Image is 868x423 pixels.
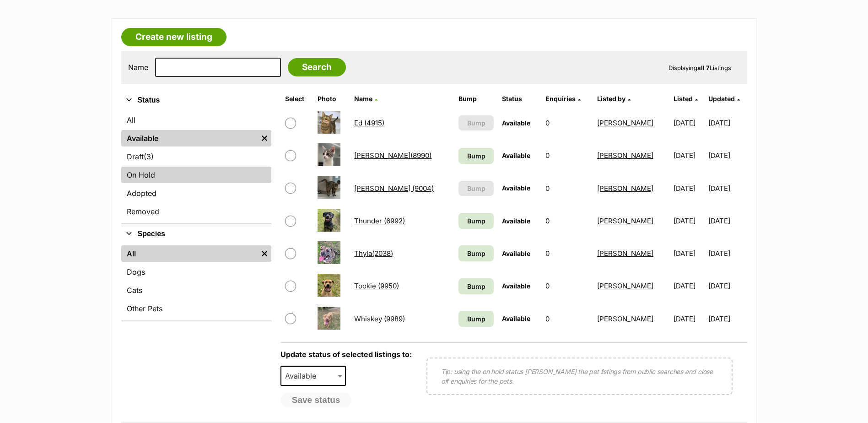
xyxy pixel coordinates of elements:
[314,92,350,106] th: Photo
[280,366,346,386] span: Available
[502,217,530,225] span: Available
[542,303,593,335] td: 0
[121,94,271,106] button: Status
[354,249,393,258] a: Thyla(2038)
[458,148,494,164] a: Bump
[708,140,746,171] td: [DATE]
[708,95,735,103] span: Updated
[502,249,530,257] span: Available
[467,314,485,324] span: Bump
[597,119,653,127] a: [PERSON_NAME]
[467,151,485,161] span: Bump
[121,112,271,128] a: All
[458,278,494,294] a: Bump
[280,350,412,359] label: Update status of selected listings to:
[597,282,653,290] a: [PERSON_NAME]
[670,140,707,171] td: [DATE]
[354,151,431,160] a: [PERSON_NAME](8990)
[354,184,434,193] a: [PERSON_NAME] (9004)
[354,119,384,127] a: Ed (4915)
[669,64,731,71] span: Displaying Listings
[467,118,485,128] span: Bump
[542,238,593,269] td: 0
[121,264,271,280] a: Dogs
[458,115,494,130] button: Bump
[121,185,271,201] a: Adopted
[467,282,485,291] span: Bump
[121,228,271,240] button: Species
[281,92,313,106] th: Select
[467,216,485,226] span: Bump
[258,245,271,262] a: Remove filter
[670,270,707,302] td: [DATE]
[458,181,494,196] button: Bump
[542,270,593,302] td: 0
[674,95,698,103] a: Listed
[354,282,399,290] a: Tookie (9950)
[502,184,530,192] span: Available
[674,95,693,103] span: Listed
[697,64,710,71] strong: all 7
[144,151,154,162] span: (3)
[670,205,707,237] td: [DATE]
[128,63,148,71] label: Name
[121,245,258,262] a: All
[458,245,494,261] a: Bump
[467,184,485,193] span: Bump
[542,173,593,204] td: 0
[280,393,352,407] button: Save status
[670,107,707,139] td: [DATE]
[455,92,497,106] th: Bump
[281,369,325,382] span: Available
[597,95,625,103] span: Listed by
[258,130,271,146] a: Remove filter
[354,95,372,103] span: Name
[121,130,258,146] a: Available
[121,28,226,46] a: Create new listing
[597,184,653,193] a: [PERSON_NAME]
[121,148,271,165] a: Draft
[121,300,271,317] a: Other Pets
[354,217,405,225] a: Thunder (6992)
[121,167,271,183] a: On Hold
[288,58,346,76] input: Search
[708,173,746,204] td: [DATE]
[708,205,746,237] td: [DATE]
[458,213,494,229] a: Bump
[597,95,631,103] a: Listed by
[121,244,271,320] div: Species
[441,367,718,386] p: Tip: using the on hold status [PERSON_NAME] the pet listings from public searches and close off e...
[708,95,740,103] a: Updated
[121,110,271,223] div: Status
[498,92,541,106] th: Status
[670,303,707,335] td: [DATE]
[708,238,746,269] td: [DATE]
[670,173,707,204] td: [DATE]
[545,95,581,103] a: Enquiries
[458,311,494,327] a: Bump
[670,238,707,269] td: [DATE]
[708,107,746,139] td: [DATE]
[597,249,653,258] a: [PERSON_NAME]
[467,249,485,258] span: Bump
[502,282,530,290] span: Available
[708,303,746,335] td: [DATE]
[542,205,593,237] td: 0
[354,315,405,323] a: Whiskey (9989)
[502,152,530,159] span: Available
[354,95,377,103] a: Name
[597,151,653,160] a: [PERSON_NAME]
[545,95,576,103] span: translation missing: en.admin.listings.index.attributes.enquiries
[502,315,530,322] span: Available
[121,203,271,220] a: Removed
[542,107,593,139] td: 0
[502,119,530,127] span: Available
[542,140,593,171] td: 0
[708,270,746,302] td: [DATE]
[597,315,653,323] a: [PERSON_NAME]
[121,282,271,298] a: Cats
[597,217,653,225] a: [PERSON_NAME]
